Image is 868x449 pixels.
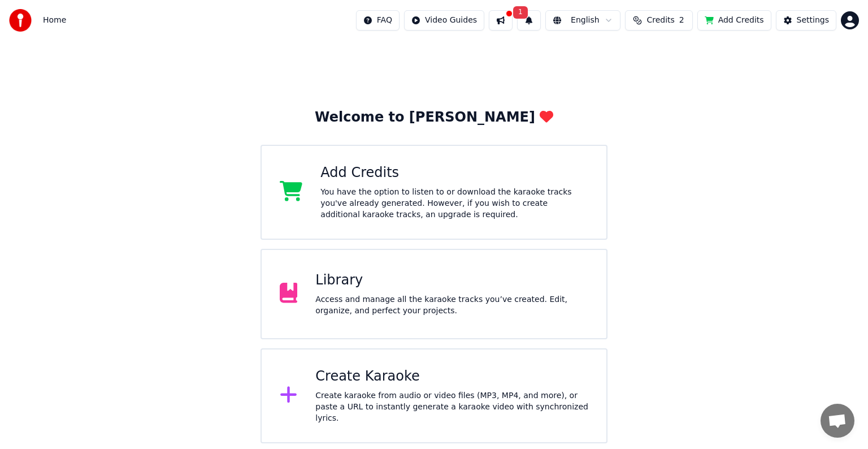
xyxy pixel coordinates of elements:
[513,6,528,19] span: 1
[404,10,484,31] button: Video Guides
[646,15,674,26] span: Credits
[697,10,771,31] button: Add Credits
[43,15,66,26] nav: breadcrumb
[43,15,66,26] span: Home
[320,164,588,182] div: Add Credits
[679,15,684,26] span: 2
[517,10,541,31] button: 1
[9,9,32,32] img: youka
[315,368,588,386] div: Create Karaoke
[315,271,588,290] div: Library
[315,109,553,127] div: Welcome to [PERSON_NAME]
[315,294,588,317] div: Access and manage all the karaoke tracks you’ve created. Edit, organize, and perfect your projects.
[797,15,829,26] div: Settings
[776,10,836,31] button: Settings
[315,390,588,424] div: Create karaoke from audio or video files (MP3, MP4, and more), or paste a URL to instantly genera...
[356,10,400,31] button: FAQ
[625,10,693,31] button: Credits2
[821,404,854,438] a: Open chat
[320,187,588,221] div: You have the option to listen to or download the karaoke tracks you've already generated. However...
